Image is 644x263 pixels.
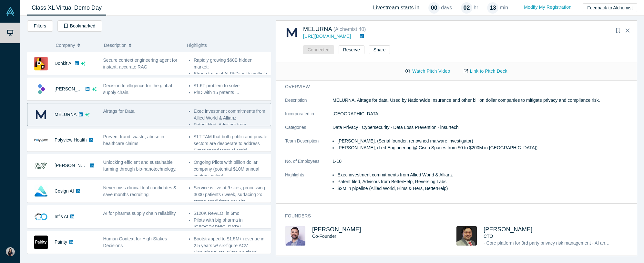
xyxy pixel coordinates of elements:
span: CTO [484,234,493,239]
a: Pairity [55,239,67,245]
img: Infis AI's Logo [34,210,48,224]
span: Secure context engineering agent for instant, accurate RAG [103,58,178,69]
li: [PERSON_NAME], (Serial founder, renowned malware investigator) [337,138,628,144]
button: Company [56,38,97,52]
li: PhD with 15 patents ... [194,89,268,96]
a: Link to Pitch Deck [457,66,514,77]
li: Experienced team of serial entrepreneurs with successful exits of $400M+ ... [194,147,268,167]
img: Mendy Yang's Account [6,247,15,256]
div: 13 [487,2,498,14]
li: Pilots with big pharma in [GEOGRAPHIC_DATA] ... [194,217,268,230]
small: ( Alchemist 40 ) [333,26,366,32]
img: Cosign AI's Logo [34,184,48,198]
h3: Founders [285,213,619,219]
li: Ongoing Pilots with billion dollar company (potential $10M annual contract value) [194,159,268,179]
img: Kimaru AI's Logo [34,82,48,96]
li: Exec investment commitments from Allied World & Allianz [337,172,628,178]
dt: Incorporated in [285,110,332,124]
dd: [GEOGRAPHIC_DATA] [332,110,628,117]
span: Company [56,38,75,52]
a: MELURNA [303,26,332,32]
button: Connected [303,45,334,54]
svg: dsa ai sparkles [85,112,90,117]
span: Data Privacy · Cybersecurity · Data Loss Prevention · insurtech [332,125,459,130]
a: [PERSON_NAME] [312,226,361,233]
span: Airtags for Data [103,109,135,114]
p: MELURNA. Airtags for data. Used by Nationwide Insurance and other billion dollar companies to mit... [332,97,628,104]
li: Exec investment commitments from Allied World & Allianz [194,108,268,121]
h3: overview [285,83,619,90]
li: Patent filed, Advisors from BetterHelp, Reversing Labs [337,178,628,185]
span: Human Context for High-Stakes Decisions [103,236,167,248]
span: AI for pharma supply chain reliability [103,211,176,216]
span: Never miss clinical trial candidates & save months recruiting [103,185,177,197]
span: Decision Intelligence for the global supply chain. [103,83,172,95]
li: $1.6T problem to solve [194,82,268,89]
span: Unlocking efficient and sustainable farming through bio-nanotechnology. [103,160,177,172]
div: 00 [428,2,440,14]
a: Polyview Health [55,137,87,142]
a: [PERSON_NAME] [55,163,92,168]
p: hr [474,4,478,12]
dd: 1-10 [332,158,628,165]
img: Polyview Health's Logo [34,133,48,147]
a: Class XL Virtual Demo Day [27,0,106,16]
img: MELURNA's Logo [34,108,48,121]
li: Bootstrapped to $1.5M+ revenue in 2.5 years w/ six-figure ACV [194,236,268,249]
li: $1T TAM that both public and private sectors are desperate to address [194,133,268,147]
a: [PERSON_NAME] [484,226,533,233]
p: days [441,4,452,12]
a: Modify My Registration [517,2,578,13]
a: [PERSON_NAME] [55,86,92,91]
li: $120K Rev/LOI in 6mo [194,210,268,217]
dt: Categories [285,124,332,138]
li: [PERSON_NAME], (Led Engineering @ Cisco Spaces from $0 to $200M in [GEOGRAPHIC_DATA]) [337,144,628,151]
span: Prevent fraud, waste, abuse in healthcare claims [103,134,164,146]
a: Infis AI [55,214,68,219]
dt: Description [285,97,332,110]
img: Qumir Nano's Logo [34,159,48,173]
img: Alchemist Vault Logo [6,7,15,16]
img: Sam Jadali's Profile Image [285,226,305,246]
button: Bookmark [614,26,623,35]
button: Bookmarked [57,20,102,32]
svg: dsa ai sparkles [92,87,97,91]
a: Cosign AI [55,188,74,194]
h4: Livestream starts in [373,5,420,11]
li: Service is live at 9 sites, processing 3000 patients / week, surfacing 2x strong candidates per s... [194,184,268,205]
a: [URL][DOMAIN_NAME] [303,34,351,39]
dt: No. of Employees [285,158,332,172]
img: MELURNA's Logo [285,26,299,39]
button: Reserve [339,45,364,54]
button: Filters [27,20,53,32]
li: Patent filed, Advisors from BetterHelp, Reversing Labs ... [194,121,268,135]
img: Pairity's Logo [34,236,48,249]
li: $2M in pipeline (Allied World, Hims & Hers, BetterHelp) [337,185,628,192]
span: Description [104,38,127,52]
a: MELURNA [55,112,77,117]
li: Strong team of AI PhDs with multiple patents ... [194,70,268,84]
img: Donkit AI's Logo [34,57,48,70]
a: Donkit AI [55,61,73,66]
button: Close [623,26,632,36]
button: Share [369,45,390,54]
span: Highlights [187,43,207,48]
dt: Highlights [285,172,332,199]
dt: Team Description [285,138,332,158]
button: Description [104,38,180,52]
button: Watch Pitch Video [399,66,457,77]
img: Abhishek Bhattacharyya's Profile Image [456,226,477,246]
div: 02 [461,2,472,14]
button: Feedback to Alchemist [583,3,637,12]
li: Rapidly growing $60B hidden market; [194,57,268,70]
span: Co-Founder [312,234,336,239]
svg: dsa ai sparkles [81,61,86,66]
p: min [500,4,508,12]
